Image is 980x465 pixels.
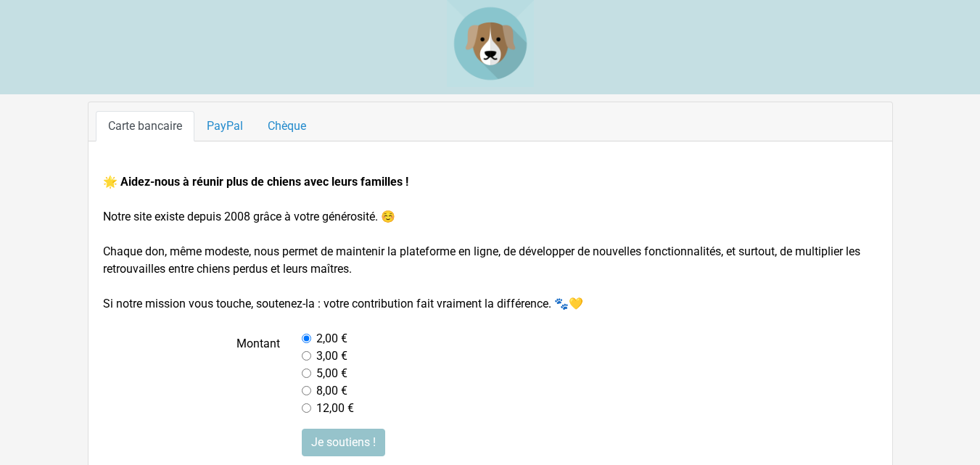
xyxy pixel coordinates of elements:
[255,111,318,141] a: Chèque
[316,330,347,347] label: 2,00 €
[194,111,255,141] a: PayPal
[96,111,194,141] a: Carte bancaire
[92,330,292,417] label: Montant
[316,382,347,400] label: 8,00 €
[302,429,385,456] input: Je soutiens !
[316,365,347,382] label: 5,00 €
[316,347,347,365] label: 3,00 €
[103,175,408,189] strong: 🌟 Aidez-nous à réunir plus de chiens avec leurs familles !
[316,400,354,417] label: 12,00 €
